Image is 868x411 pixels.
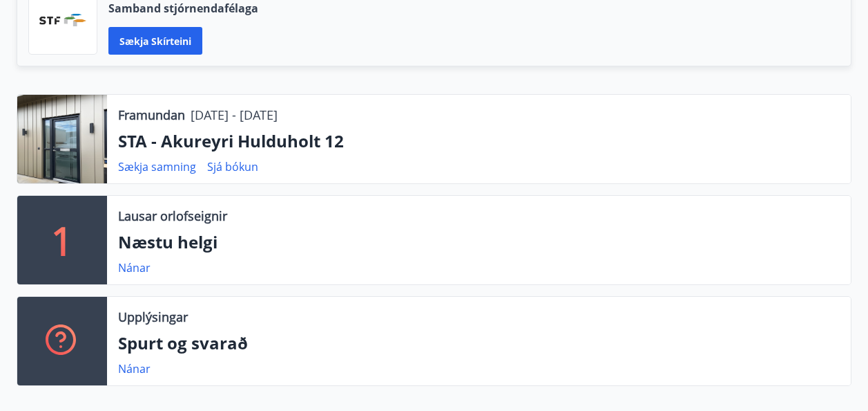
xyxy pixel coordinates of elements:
[108,27,202,55] button: Sækja skírteini
[118,308,188,326] p: Upplýsingar
[118,331,840,355] p: Spurt og svarað
[108,1,294,16] p: Samband stjórnendafélaga
[118,230,840,254] p: Næstu helgi
[118,361,151,376] a: Nánar
[118,129,840,153] p: STA - Akureyri Hulduholt 12
[118,260,151,275] a: Nánar
[118,159,196,174] a: Sækja samning
[51,214,73,266] p: 1
[118,106,185,124] p: Framundan
[118,207,227,225] p: Lausar orlofseignir
[207,159,258,174] a: Sjá bókun
[191,106,278,124] p: [DATE] - [DATE]
[39,14,86,26] img: vjCaq2fThgY3EUYqSgpjEiBg6WP39ov69hlhuPVN.png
